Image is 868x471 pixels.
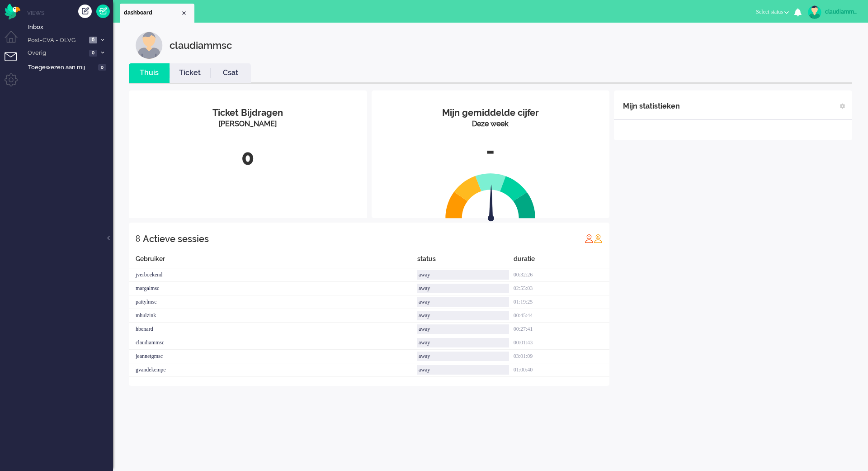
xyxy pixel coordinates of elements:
div: claudiammsc [825,7,859,16]
div: 8 [136,229,140,247]
li: Ticket [170,63,210,83]
div: away [417,284,509,293]
span: Select status [756,9,783,15]
div: hbenard [129,323,417,336]
div: claudiammsc [129,336,417,350]
button: Select status [750,5,794,19]
img: arrow.svg [472,185,510,224]
div: away [417,352,509,361]
span: 0 [89,50,97,57]
img: profile_orange.svg [594,234,603,243]
span: 6 [89,37,97,43]
div: 00:27:41 [514,323,610,336]
span: Inbox [28,23,113,32]
div: away [417,324,509,334]
a: Thuis [129,68,170,78]
div: Mijn statistieken [623,97,680,115]
span: dashboard [124,9,180,17]
a: Ticket [170,68,210,78]
div: Gebruiker [129,254,417,268]
div: claudiammsc [170,32,232,59]
li: Admin menu [5,73,25,94]
div: 0 [136,143,360,173]
li: Tickets menu [5,52,25,72]
div: away [417,311,509,320]
div: duratie [514,254,610,268]
div: gvandekempe [129,363,417,377]
div: jeannetgmsc [129,350,417,363]
span: Post-CVA - OLVG [26,36,86,45]
div: Creëer ticket [78,5,92,18]
div: jverboekend [129,268,417,282]
li: Select status [750,3,794,23]
li: Thuis [129,63,170,83]
div: 03:01:09 [514,350,610,363]
li: Dashboard [120,4,194,23]
div: [PERSON_NAME] [136,119,360,129]
div: away [417,338,509,347]
img: profile_red.svg [585,234,594,243]
div: Actieve sessies [143,230,209,248]
li: Views [27,9,113,17]
div: - [378,136,603,166]
li: Csat [210,63,251,83]
div: 00:45:44 [514,309,610,323]
span: Overig [26,49,86,57]
img: semi_circle.svg [445,173,536,219]
div: 01:00:40 [514,363,610,377]
span: Toegewezen aan mij [28,63,95,72]
a: Omnidesk [5,6,20,13]
div: mhulzink [129,309,417,323]
a: Toegewezen aan mij 0 [26,62,113,72]
div: 01:19:25 [514,295,610,309]
img: flow_omnibird.svg [5,4,20,19]
div: Close tab [180,10,188,17]
div: status [417,254,514,268]
div: Ticket Bijdragen [136,106,360,119]
div: 02:55:03 [514,282,610,295]
div: away [417,297,509,307]
div: margalmsc [129,282,417,295]
img: avatar [808,5,821,19]
a: Inbox [26,22,113,32]
a: claudiammsc [806,5,859,19]
a: Quick Ticket [96,5,110,18]
div: Deze week [378,119,603,129]
a: Csat [210,68,251,78]
div: Mijn gemiddelde cijfer [378,106,603,119]
div: 00:01:43 [514,336,610,350]
span: 0 [98,64,106,71]
img: customer.svg [136,32,163,59]
div: pattylmsc [129,295,417,309]
div: away [417,365,509,375]
div: 00:32:26 [514,268,610,282]
li: Dashboard menu [5,31,25,51]
div: away [417,270,509,280]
